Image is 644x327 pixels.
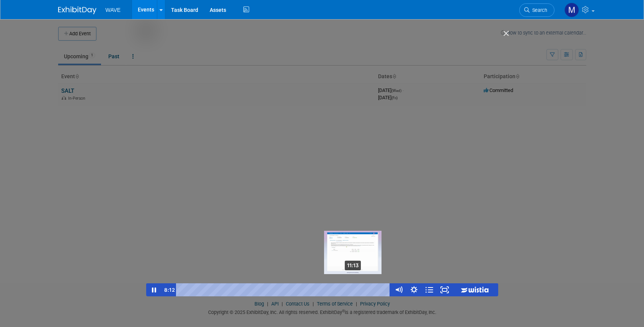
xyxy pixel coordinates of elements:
img: ExhibitDay [58,7,96,14]
button: Close [502,30,510,37]
button: Fullscreen [437,283,452,296]
div: Playbar [182,283,387,296]
button: Open chapters [422,283,437,296]
span: Search [530,7,547,13]
button: Pause [146,283,161,296]
span: WAVE [106,7,121,13]
a: Search [519,3,554,17]
button: Mute [391,283,406,296]
button: Show settings menu [406,283,422,296]
a: Wistia Logo -- Learn More [452,283,498,296]
img: Click to close video [496,30,509,43]
img: Matthew Turrigiano [564,3,579,17]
